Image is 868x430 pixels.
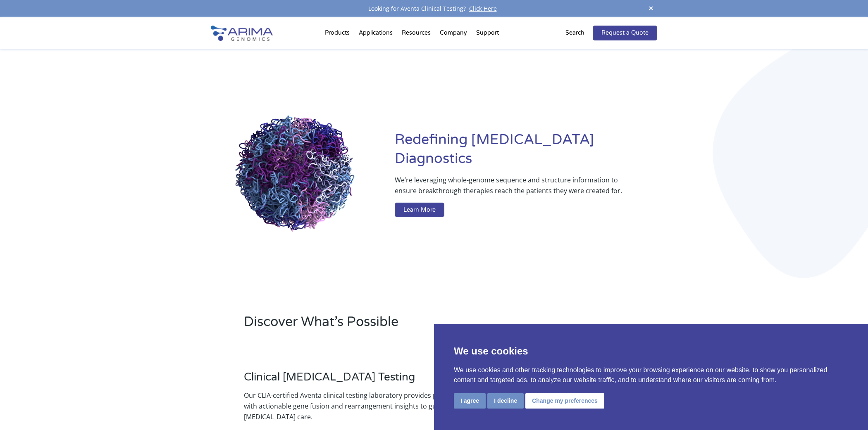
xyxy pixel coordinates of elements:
[454,344,848,359] p: We use cookies
[525,393,604,409] button: Change my preferences
[244,371,469,390] h3: Clinical [MEDICAL_DATA] Testing
[211,26,273,41] img: Arima-Genomics-logo
[593,26,657,40] a: Request a Quote
[244,313,539,338] h2: Discover What’s Possible
[454,393,486,409] button: I agree
[487,393,524,409] button: I decline
[466,5,500,12] a: Click Here
[244,390,469,422] p: Our CLIA-certified Aventa clinical testing laboratory provides physicians with actionable gene fu...
[395,130,657,175] h1: Redefining [MEDICAL_DATA] Diagnostics
[395,203,444,217] a: Learn More
[454,365,848,385] p: We use cookies and other tracking technologies to improve your browsing experience on our website...
[211,3,657,14] div: Looking for Aventa Clinical Testing?
[565,28,584,38] p: Search
[395,175,624,203] p: We’re leveraging whole-genome sequence and structure information to ensure breakthrough therapies...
